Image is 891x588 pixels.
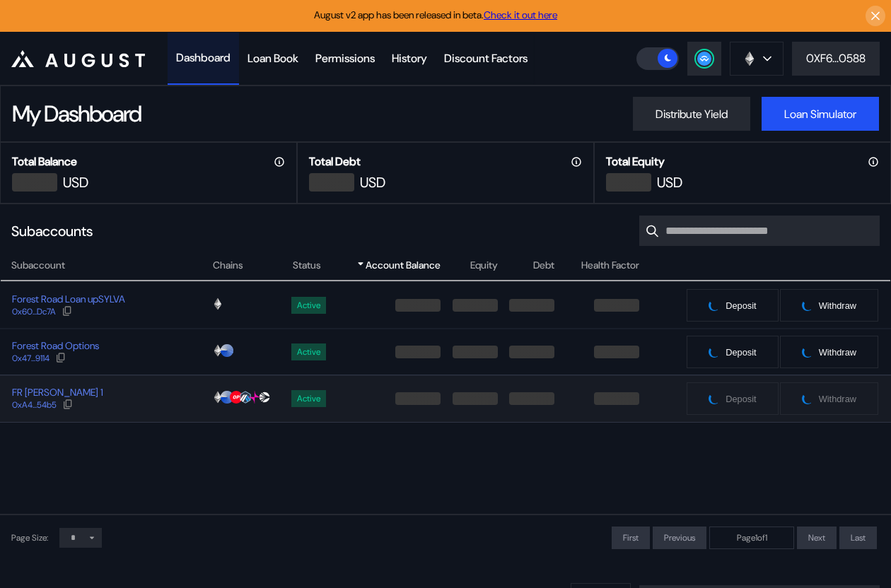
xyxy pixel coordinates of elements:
h2: Total Balance [12,154,77,169]
span: Withdraw [819,300,856,311]
span: Health Factor [581,258,639,273]
a: Check it out here [484,8,557,21]
span: Next [808,532,825,543]
button: pendingWithdraw [779,288,879,322]
a: Permissions [307,33,383,85]
span: Debt [533,258,554,273]
a: Discount Factors [436,33,536,85]
span: Page 1 of 1 [737,532,767,543]
button: First [612,527,650,549]
img: pending [706,391,723,407]
img: chain logo [211,344,224,357]
img: pending [799,298,815,314]
button: pendingWithdraw [779,335,879,369]
button: pendingDeposit [686,382,779,416]
span: First [623,532,639,543]
button: Next [797,527,837,549]
div: Loan Book [248,51,298,66]
div: Dashboard [176,50,231,65]
div: Page Size: [11,532,48,543]
div: 0x60...Dc7A [12,307,56,317]
span: Chains [213,258,243,273]
div: Forest Road Options [12,339,99,352]
button: Distribute Yield [633,97,750,131]
div: Loan Simulator [784,107,856,122]
div: USD [657,173,682,192]
img: chain logo [239,391,252,404]
button: Loan Simulator [762,97,879,131]
div: USD [63,173,88,192]
div: Active [297,394,320,404]
span: Account Balance [366,258,441,273]
span: Withdraw [819,394,856,404]
div: Permissions [315,51,375,66]
span: Deposit [726,394,756,404]
div: Active [297,347,320,357]
span: Status [293,258,321,273]
img: chain logo [230,391,243,404]
span: Last [851,532,866,543]
button: 0XF6...0588 [792,42,880,76]
span: Deposit [726,347,756,358]
span: Withdraw [819,347,856,358]
span: Equity [470,258,498,273]
button: pendingDeposit [686,288,779,322]
div: Forest Road Loan upSYLVA [12,293,125,305]
button: pendingWithdraw [779,382,879,416]
button: pendingDeposit [686,335,779,369]
a: Dashboard [168,33,239,85]
div: Active [297,300,320,310]
img: chain logo [221,344,233,357]
img: pending [799,344,815,360]
img: chain logo [211,298,224,310]
a: History [383,33,436,85]
div: FR [PERSON_NAME] 1 [12,386,103,399]
div: 0XF6...0588 [806,51,866,66]
div: My Dashboard [12,99,141,129]
button: Previous [653,527,706,549]
div: Discount Factors [444,51,528,66]
div: History [392,51,427,66]
img: chain logo [211,391,224,404]
span: Previous [664,532,695,543]
img: pending [706,344,723,360]
img: pending [799,391,815,407]
a: Loan Book [239,33,307,85]
img: chain logo [221,391,233,404]
img: chain logo [742,51,757,66]
img: pending [706,298,723,314]
span: August v2 app has been released in beta. [314,8,557,21]
img: chain logo [248,391,261,404]
h2: Total Equity [606,154,665,169]
button: Last [839,527,877,549]
div: 0x47...9114 [12,353,49,363]
span: Subaccount [11,258,65,273]
div: Subaccounts [11,222,93,240]
div: 0xA4...54b5 [12,400,57,410]
div: USD [360,173,385,192]
img: chain logo [258,391,271,404]
h2: Total Debt [309,154,361,169]
button: chain logo [730,42,784,76]
div: Distribute Yield [656,107,728,122]
span: Deposit [726,300,756,311]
